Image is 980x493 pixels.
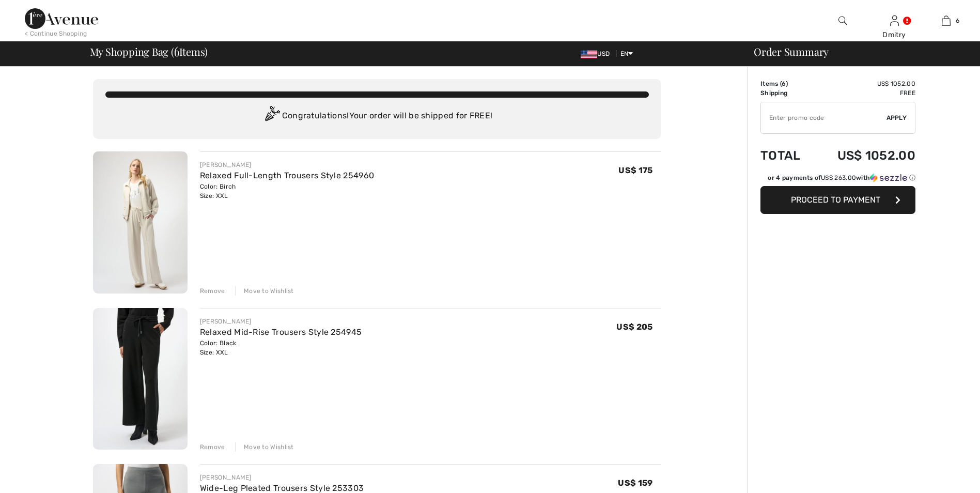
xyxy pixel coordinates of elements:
div: or 4 payments ofUS$ 263.00withSezzle Click to learn more about Sezzle [760,173,915,186]
div: Dmitry [869,29,920,40]
div: [PERSON_NAME] [200,473,364,482]
span: Proceed to Payment [791,195,880,205]
img: My Bag [942,14,951,27]
span: Apply [886,113,907,122]
img: 1ère Avenue [25,8,98,29]
div: Remove [200,286,225,296]
td: US$ 1052.00 [813,79,915,88]
span: EN [620,50,633,57]
img: Congratulation2.svg [261,106,282,127]
div: or 4 payments of with [768,173,915,182]
a: Relaxed Full-Length Trousers Style 254960 [200,171,374,180]
a: Sign In [890,16,899,25]
input: Promo code [761,102,886,133]
img: Relaxed Full-Length Trousers Style 254960 [93,151,188,294]
div: Color: Black Size: XXL [200,338,362,357]
div: [PERSON_NAME] [200,317,362,326]
div: Move to Wishlist [235,286,294,296]
div: < Continue Shopping [25,29,87,38]
span: US$ 159 [618,478,652,488]
td: Shipping [760,88,813,98]
td: US$ 1052.00 [813,138,915,173]
span: US$ 263.00 [821,174,856,181]
a: Wide-Leg Pleated Trousers Style 253303 [200,483,364,493]
span: 6 [956,16,959,25]
span: 6 [174,44,179,57]
a: 6 [921,14,971,27]
img: search the website [838,14,847,27]
span: US$ 175 [618,165,652,175]
img: Sezzle [870,173,907,182]
td: Total [760,138,813,173]
div: Remove [200,442,225,452]
div: Order Summary [741,47,974,57]
span: 6 [782,80,786,87]
td: Items ( ) [760,79,813,88]
div: Color: Birch Size: XXL [200,182,374,201]
button: Proceed to Payment [760,186,915,214]
a: Relaxed Mid-Rise Trousers Style 254945 [200,327,362,337]
img: My Info [890,14,899,27]
img: Relaxed Mid-Rise Trousers Style 254945 [93,308,188,450]
div: Congratulations! Your order will be shipped for FREE! [105,106,649,127]
img: US Dollar [581,50,597,58]
td: Free [813,88,915,98]
span: USD [581,50,614,57]
span: My Shopping Bag ( Items) [90,47,208,57]
div: [PERSON_NAME] [200,160,374,170]
div: Move to Wishlist [235,442,294,452]
span: US$ 205 [616,322,652,332]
